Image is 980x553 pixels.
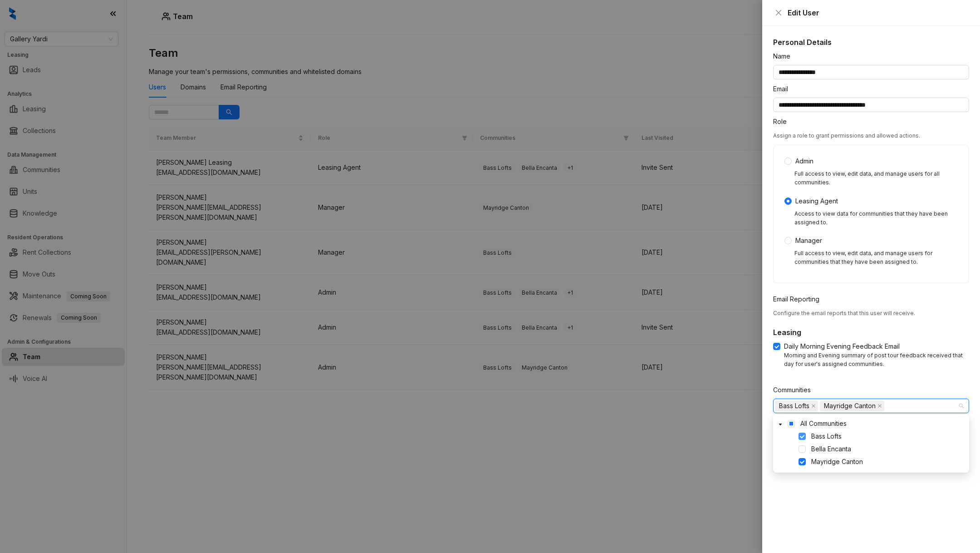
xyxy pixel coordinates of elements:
span: close [811,404,816,408]
input: Name [773,65,969,79]
span: close [877,404,882,408]
span: Daily Morning Evening Feedback Email [780,341,903,351]
span: Bass Lofts [779,401,809,411]
span: Mayridge Canton [811,458,863,465]
span: Mayridge Canton [820,400,884,411]
div: Access to view data for communities that they have been assigned to. [794,210,958,227]
label: Email Reporting [773,294,825,304]
span: Mayridge Canton [808,456,967,467]
span: Bella Encanta [808,444,967,454]
span: All Communities [797,418,967,429]
label: Role [773,117,793,127]
span: Bass Lofts [775,400,818,411]
div: Morning and Evening summary of post tour feedback received that day for user's assigned communities. [784,351,969,369]
span: Manager [792,236,826,246]
span: Leasing Agent [792,196,842,206]
span: caret-down [778,422,783,427]
h5: Personal Details [773,37,969,48]
label: Communities [773,385,817,395]
input: Communities [886,400,888,411]
div: Full access to view, edit data, and manage users for all communities. [794,170,958,187]
span: Bella Encanta [811,445,851,453]
div: Full access to view, edit data, and manage users for communities that they have been assigned to. [794,249,958,267]
span: Bass Lofts [808,431,967,442]
input: Email [773,98,969,112]
label: Name [773,51,796,61]
span: Assign a role to grant permissions and allowed actions. [773,132,920,139]
span: Mayridge Canton [824,401,876,411]
h5: Leasing [773,327,969,338]
label: Email [773,84,794,94]
span: Bass Lofts [811,432,842,440]
span: close [775,9,782,16]
button: Close [773,7,784,18]
span: All Communities [800,420,847,427]
div: Edit User [788,7,969,18]
span: Admin [792,156,817,166]
span: Configure the email reports that this user will receive. [773,310,915,316]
